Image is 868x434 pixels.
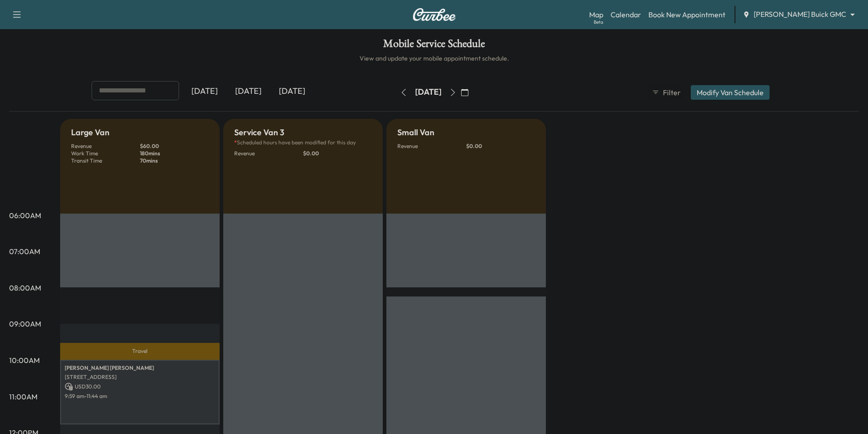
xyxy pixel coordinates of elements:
p: USD 30.00 [65,383,215,391]
p: 10:00AM [9,355,40,366]
p: $ 0.00 [303,150,372,157]
p: [PERSON_NAME] [PERSON_NAME] [65,364,215,372]
h5: Service Van 3 [234,126,284,139]
span: Filter [663,87,679,98]
p: 09:00AM [9,318,41,329]
a: MapBeta [589,9,603,20]
p: Revenue [71,143,140,150]
p: 11:00AM [9,391,37,402]
div: [DATE] [270,81,314,102]
button: Filter [648,85,683,100]
h6: View and update your mobile appointment schedule. [9,54,859,63]
h1: Mobile Service Schedule [9,38,859,54]
div: [DATE] [226,81,270,102]
button: Modify Van Schedule [691,85,770,100]
a: Calendar [611,9,641,20]
p: 9:59 am - 11:44 am [65,393,215,400]
img: Curbee Logo [412,8,456,21]
h5: Small Van [397,126,434,139]
p: 180 mins [140,150,209,157]
p: Revenue [234,150,303,157]
p: $ 0.00 [466,143,535,150]
p: 70 mins [140,157,209,164]
p: $ 60.00 [140,143,209,150]
p: 08:00AM [9,282,41,293]
div: [DATE] [415,87,442,98]
p: Revenue [397,143,466,150]
div: [DATE] [183,81,226,102]
p: 07:00AM [9,246,40,257]
p: [STREET_ADDRESS] [65,373,215,381]
h5: Large Van [71,126,109,139]
p: Work Time [71,150,140,157]
div: Beta [594,19,603,26]
a: Book New Appointment [648,9,725,20]
p: 06:00AM [9,210,41,221]
p: Transit Time [71,157,140,164]
p: Travel [60,343,220,360]
span: [PERSON_NAME] Buick GMC [754,9,846,20]
p: Scheduled hours have been modified for this day [234,139,372,146]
